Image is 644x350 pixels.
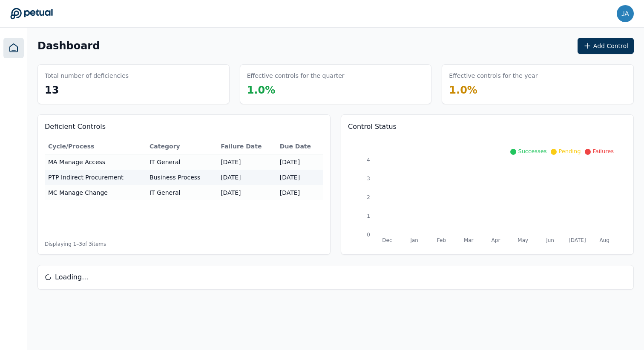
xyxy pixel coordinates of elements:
[146,154,217,170] td: IT General
[382,237,392,243] tspan: Dec
[45,170,146,185] td: PTP Indirect Procurement
[217,154,276,170] td: [DATE]
[38,265,633,289] div: Loading...
[546,237,554,243] tspan: Jun
[517,237,528,243] tspan: May
[45,154,146,170] td: MA Manage Access
[45,71,129,80] h3: Total number of deficiencies
[276,185,323,200] td: [DATE]
[367,176,370,182] tspan: 3
[464,237,474,243] tspan: Mar
[217,185,276,200] td: [DATE]
[45,241,106,248] span: Displaying 1– 3 of 3 items
[217,170,276,185] td: [DATE]
[247,84,276,96] span: 1.0 %
[367,232,370,238] tspan: 0
[276,170,323,185] td: [DATE]
[45,84,59,96] span: 13
[410,237,418,243] tspan: Jan
[367,213,370,219] tspan: 1
[3,38,24,58] a: Dashboard
[367,157,370,163] tspan: 4
[146,170,217,185] td: Business Process
[492,237,500,243] tspan: Apr
[217,139,276,154] th: Failure Date
[617,5,634,22] img: james+toast@petual.ai
[37,39,100,53] h1: Dashboard
[45,122,323,132] h3: Deficient Controls
[10,8,53,20] a: Go to Dashboard
[276,139,323,154] th: Due Date
[276,154,323,170] td: [DATE]
[45,139,146,154] th: Cycle/Process
[45,185,146,200] td: MC Manage Change
[592,148,614,154] span: Failures
[367,194,370,200] tspan: 2
[146,139,217,154] th: Category
[247,71,345,80] h3: Effective controls for the quarter
[449,71,538,80] h3: Effective controls for the year
[449,84,477,96] span: 1.0 %
[146,185,217,200] td: IT General
[348,122,627,132] h3: Control Status
[578,38,634,54] button: Add Control
[558,148,581,154] span: Pending
[569,237,586,243] tspan: [DATE]
[599,237,609,243] tspan: Aug
[518,148,546,154] span: Successes
[437,237,446,243] tspan: Feb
